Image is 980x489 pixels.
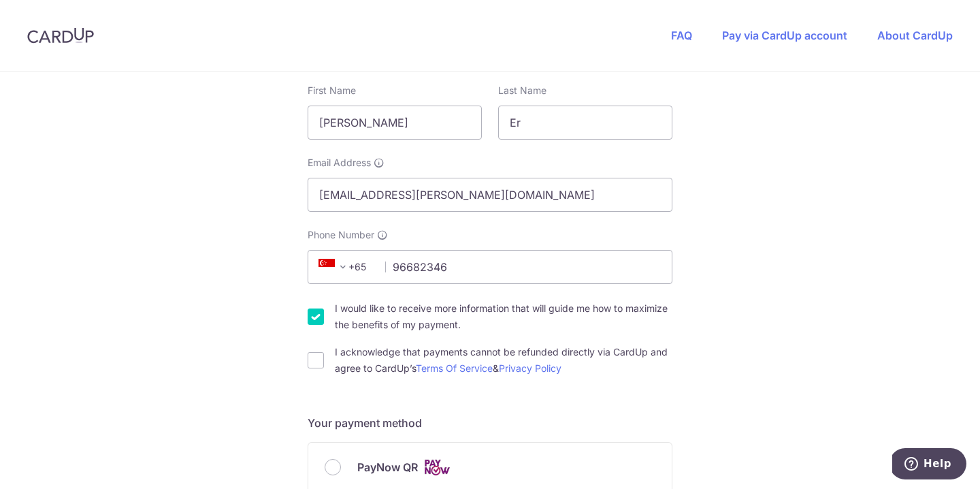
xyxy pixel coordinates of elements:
span: +65 [318,259,351,275]
span: Phone Number [308,228,374,242]
span: PayNow QR [357,459,418,475]
a: Pay via CardUp account [722,29,847,42]
img: Cards logo [423,459,451,476]
label: Last Name [498,84,546,97]
iframe: Opens a widget where you can find more information [892,448,966,482]
a: Terms Of Service [416,362,493,374]
span: +65 [314,259,376,275]
input: Email address [308,178,672,212]
a: Privacy Policy [499,362,561,374]
span: Email Address [308,156,371,170]
h5: Your payment method [308,415,672,431]
input: Last name [498,106,672,140]
input: First name [308,106,482,140]
a: About CardUp [877,29,953,42]
label: I acknowledge that payments cannot be refunded directly via CardUp and agree to CardUp’s & [335,344,672,377]
div: PayNow QR Cards logo [325,459,655,476]
a: FAQ [671,29,692,42]
label: First Name [308,84,356,97]
img: CardUp [27,27,94,44]
label: I would like to receive more information that will guide me how to maximize the benefits of my pa... [335,300,672,333]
